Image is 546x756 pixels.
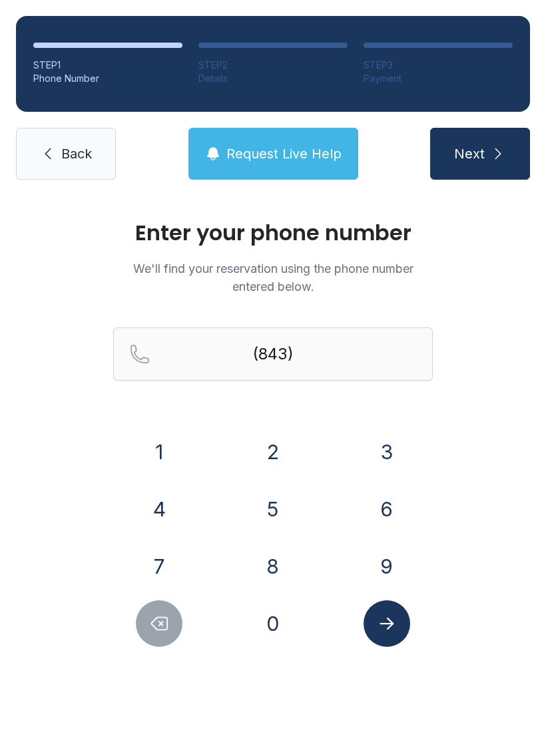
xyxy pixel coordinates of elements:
button: Delete number [136,600,182,647]
button: 5 [250,486,296,532]
button: 4 [136,486,182,532]
button: 0 [250,600,296,647]
div: Details [198,72,348,85]
button: 7 [136,543,182,590]
span: Next [454,144,485,163]
button: 3 [364,429,410,475]
div: STEP 1 [33,59,182,72]
button: 2 [250,429,296,475]
div: Phone Number [33,72,182,85]
button: 6 [364,486,410,532]
input: Reservation phone number [113,327,433,381]
p: We'll find your reservation using the phone number entered below. [113,260,433,295]
button: Submit lookup form [364,600,410,647]
button: 9 [364,543,410,590]
div: STEP 2 [198,59,348,72]
div: STEP 3 [364,59,513,72]
button: 1 [136,429,182,475]
span: Request Live Help [226,144,342,163]
span: Back [61,144,92,163]
div: Payment [364,72,513,85]
h1: Enter your phone number [113,222,433,244]
button: 8 [250,543,296,590]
